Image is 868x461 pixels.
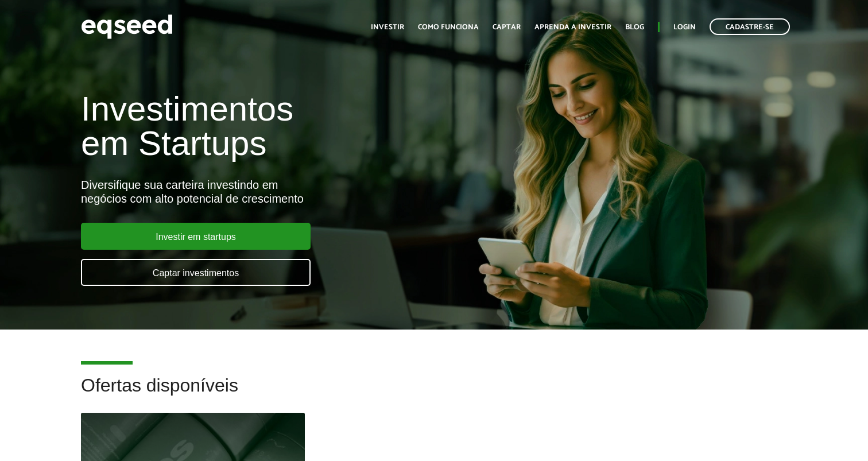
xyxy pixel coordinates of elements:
a: Captar investimentos [81,259,311,286]
a: Investir em startups [81,223,311,250]
img: EqSeed [81,11,173,42]
h1: Investimentos em Startups [81,92,498,161]
a: Blog [625,24,644,31]
div: Diversifique sua carteira investindo em negócios com alto potencial de crescimento [81,178,498,206]
a: Login [673,24,696,31]
a: Investir [371,24,404,31]
a: Cadastre-se [710,18,790,35]
a: Como funciona [418,24,479,31]
a: Aprenda a investir [534,24,611,31]
h2: Ofertas disponíveis [81,375,787,413]
a: Captar [493,24,521,31]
